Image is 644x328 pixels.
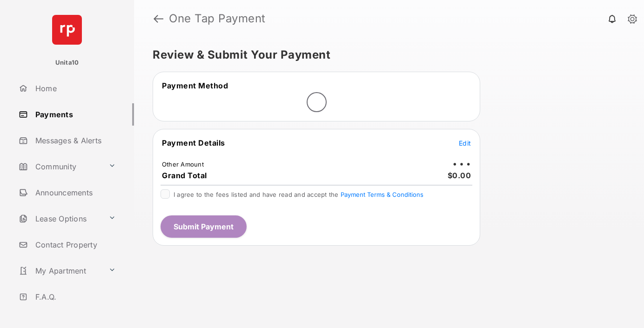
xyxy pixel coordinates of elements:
[15,260,105,282] a: My Apartment
[448,171,471,180] span: $0.00
[15,77,134,100] a: Home
[15,208,105,230] a: Lease Options
[161,215,247,238] button: Submit Payment
[15,103,134,126] a: Payments
[153,49,618,60] h5: Review & Submit Your Payment
[15,234,134,256] a: Contact Property
[161,160,204,168] td: Other Amount
[15,181,134,204] a: Announcements
[459,139,471,147] span: Edit
[15,286,134,308] a: F.A.Q.
[52,15,82,45] img: svg+xml;base64,PHN2ZyB4bWxucz0iaHR0cDovL3d3dy53My5vcmcvMjAwMC9zdmciIHdpZHRoPSI2NCIgaGVpZ2h0PSI2NC...
[162,138,225,147] span: Payment Details
[341,191,423,198] button: I agree to the fees listed and have read and accept the
[174,191,423,198] span: I agree to the fees listed and have read and accept the
[459,138,471,147] button: Edit
[169,13,266,24] strong: One Tap Payment
[55,58,79,67] p: Unita10
[15,129,134,152] a: Messages & Alerts
[15,155,105,178] a: Community
[162,171,207,180] span: Grand Total
[162,81,228,90] span: Payment Method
